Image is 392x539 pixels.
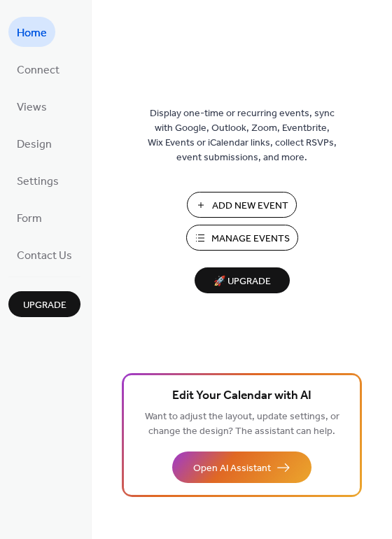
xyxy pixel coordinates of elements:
[8,128,60,158] a: Design
[186,225,298,251] button: Manage Events
[17,171,59,192] span: Settings
[8,291,80,317] button: Upgrade
[148,106,337,165] span: Display one-time or recurring events, sync with Google, Outlook, Zoom, Eventbrite, Wix Events or ...
[17,22,47,44] span: Home
[17,208,42,230] span: Form
[172,451,311,483] button: Open AI Assistant
[8,17,55,47] a: Home
[8,202,50,232] a: Form
[193,461,271,476] span: Open AI Assistant
[8,91,55,121] a: Views
[172,386,311,406] span: Edit Your Calendar with AI
[203,272,281,291] span: 🚀 Upgrade
[23,298,66,313] span: Upgrade
[17,97,47,118] span: Views
[8,165,67,195] a: Settings
[17,59,59,81] span: Connect
[8,239,80,269] a: Contact Us
[187,192,297,218] button: Add New Event
[8,54,68,84] a: Connect
[17,134,52,155] span: Design
[212,199,288,213] span: Add New Event
[145,407,339,441] span: Want to adjust the layout, update settings, or change the design? The assistant can help.
[195,267,290,293] button: 🚀 Upgrade
[17,245,72,267] span: Contact Us
[211,232,290,246] span: Manage Events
